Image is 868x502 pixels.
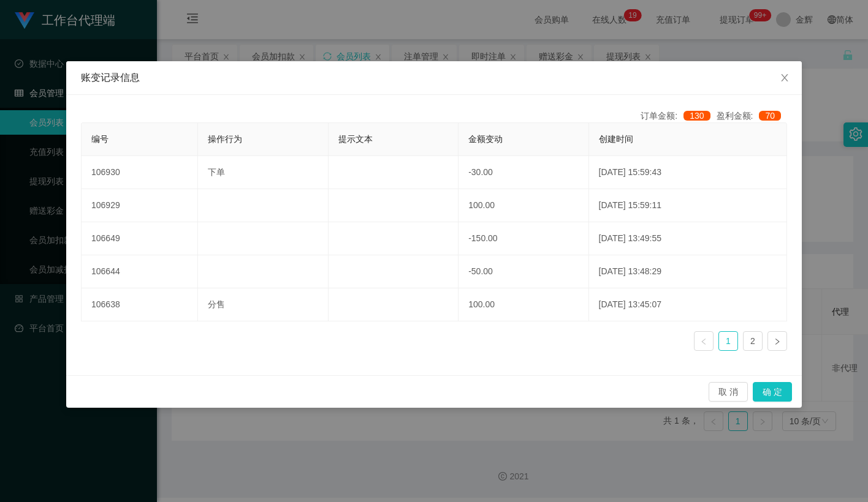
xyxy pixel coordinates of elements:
td: 106649 [82,222,198,255]
i: 图标: right [774,338,781,345]
td: [DATE] 15:59:43 [589,156,787,189]
div: 订单金额: [641,110,716,122]
button: Close [767,61,802,96]
a: 2 [744,332,762,350]
td: 106930 [82,156,198,189]
li: 1 [718,331,738,351]
button: 取 消 [709,382,748,402]
div: 账变记录信息 [81,71,787,84]
span: 130 [683,111,710,121]
span: 70 [759,111,781,121]
td: -150.00 [459,222,588,255]
li: 2 [743,331,763,351]
td: 100.00 [459,189,588,222]
td: -30.00 [459,156,588,189]
span: 金额变动 [468,134,503,144]
td: 106638 [82,288,198,321]
td: 100.00 [459,288,588,321]
i: 图标: left [700,338,707,345]
td: [DATE] 13:49:55 [589,222,787,255]
button: 确 定 [753,382,792,402]
td: 106644 [82,255,198,288]
li: 上一页 [694,331,714,351]
span: 创建时间 [599,134,633,144]
td: 106929 [82,189,198,222]
td: 下单 [198,156,328,189]
li: 下一页 [767,331,787,351]
div: 盈利金额: [717,110,787,122]
td: [DATE] 13:45:07 [589,288,787,321]
span: 提示文本 [338,134,373,144]
span: 编号 [91,134,108,144]
i: 图标: close [780,73,790,83]
td: [DATE] 15:59:11 [589,189,787,222]
td: 分售 [198,288,328,321]
td: -50.00 [459,255,588,288]
a: 1 [719,332,737,350]
td: [DATE] 13:48:29 [589,255,787,288]
span: 操作行为 [208,134,242,144]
